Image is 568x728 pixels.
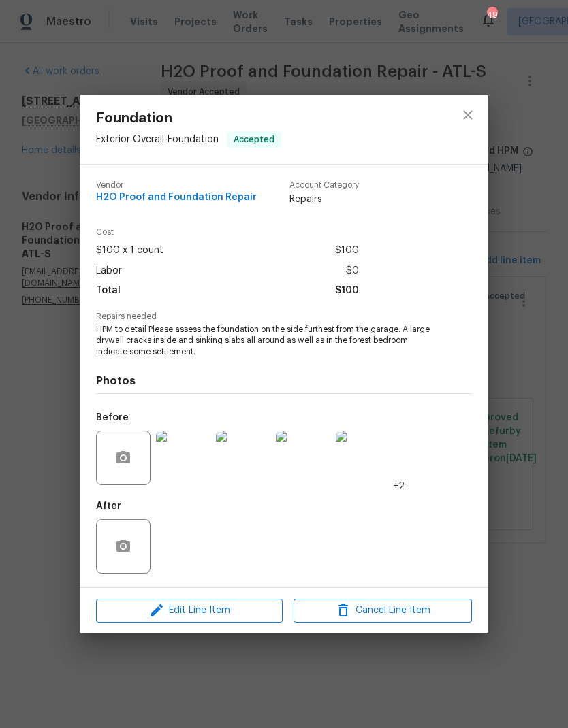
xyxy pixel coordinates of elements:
span: $100 [335,241,359,261]
h5: Before [96,413,129,423]
span: Cancel Line Item [298,602,468,619]
span: H2O Proof and Foundation Repair [96,193,257,203]
button: close [452,99,484,131]
span: $0 [346,261,359,281]
span: Labor [96,261,122,281]
span: Total [96,281,121,301]
span: $100 [335,281,359,301]
span: Edit Line Item [100,602,279,619]
span: Account Category [289,181,359,190]
button: Cancel Line Item [294,599,472,623]
span: Exterior Overall - Foundation [96,135,219,144]
span: Repairs needed [96,312,472,321]
span: Foundation [96,111,281,126]
h4: Photos [96,374,472,388]
span: $100 x 1 count [96,241,163,261]
button: Edit Line Item [96,599,283,623]
div: 49 [487,8,496,22]
span: HPM to detail Please assess the foundation on the side furthest from the garage. A large drywall ... [96,324,435,358]
span: +2 [393,480,405,493]
h5: After [96,501,121,511]
span: Vendor [96,181,257,190]
span: Accepted [228,133,280,146]
span: Cost [96,228,359,237]
span: Repairs [289,193,359,206]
